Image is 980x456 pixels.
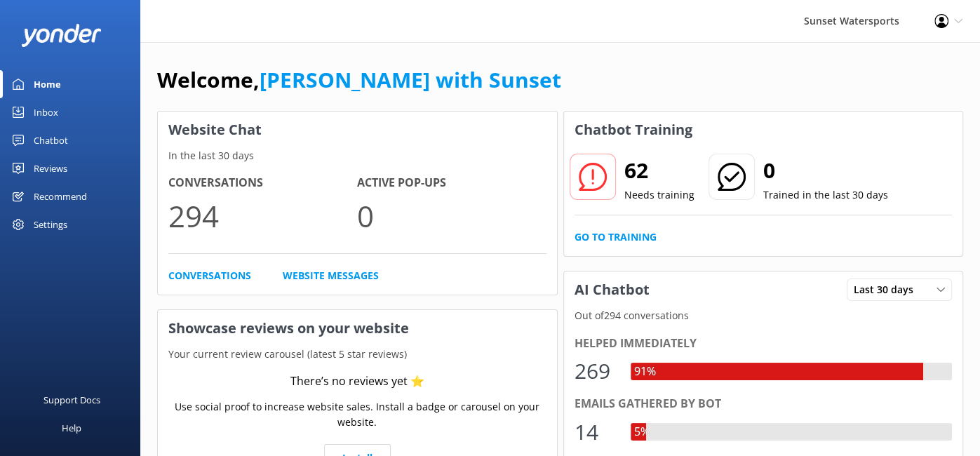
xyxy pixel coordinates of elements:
div: Helped immediately [575,335,953,353]
div: Reviews [34,154,67,182]
div: Home [34,70,61,98]
h2: 0 [763,154,888,187]
p: Your current review carousel (latest 5 star reviews) [158,347,557,362]
div: Inbox [34,98,58,126]
div: 14 [575,415,617,449]
div: Emails gathered by bot [575,395,953,413]
p: Trained in the last 30 days [763,187,888,203]
h1: Welcome, [157,63,561,97]
div: 5% [631,423,653,441]
div: Chatbot [34,126,68,154]
span: Last 30 days [854,282,922,297]
p: Use social proof to increase website sales. Install a badge or carousel on your website. [168,399,546,431]
p: 0 [357,192,546,239]
div: There’s no reviews yet ⭐ [290,373,424,391]
h2: 62 [624,154,694,187]
h3: Website Chat [158,112,557,148]
div: 269 [575,354,617,388]
a: Go to Training [575,229,657,245]
a: [PERSON_NAME] with Sunset [260,65,561,94]
p: Needs training [624,187,694,203]
h4: Conversations [168,174,357,192]
p: In the last 30 days [158,148,557,163]
a: Website Messages [283,268,379,283]
p: Out of 294 conversations [564,308,963,323]
div: 91% [631,363,659,381]
div: Settings [34,210,67,239]
a: Conversations [168,268,251,283]
h3: Chatbot Training [564,112,703,148]
img: yonder-white-logo.png [21,24,102,47]
div: Help [62,414,81,442]
div: Support Docs [43,386,100,414]
h4: Active Pop-ups [357,174,546,192]
h3: AI Chatbot [564,271,660,308]
p: 294 [168,192,357,239]
h3: Showcase reviews on your website [158,310,557,347]
div: Recommend [34,182,87,210]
